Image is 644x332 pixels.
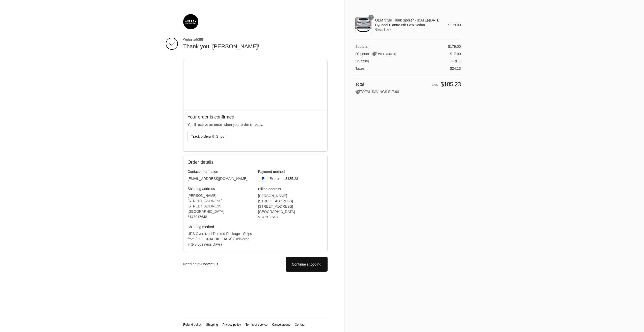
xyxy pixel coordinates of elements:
[187,177,247,181] bdo: [EMAIL_ADDRESS][DOMAIN_NAME]
[209,134,224,138] span: with Shop
[187,193,253,220] address: [PERSON_NAME] [STREET_ADDRESS] [STREET_ADDRESS] [GEOGRAPHIC_DATA] ‎5147917648
[187,122,323,127] p: You’ll receive an email when your order is ready.
[191,134,225,138] span: Track order
[258,193,324,220] address: [PERSON_NAME] [STREET_ADDRESS] [STREET_ADDRESS] [GEOGRAPHIC_DATA] ‎5147917648
[258,169,324,174] h3: Payment method
[375,18,441,27] span: OEM Style Trunk Spoiler - [DATE]-[DATE] Hyundai Elantra 6th Gen Sedan
[355,17,371,33] img: OEM Style Trunk Spoiler - 2017-2018 Hyundai Elantra 6th Gen Sedan - Gloss Black
[368,15,374,20] span: 1
[450,66,461,70] span: $24.13
[187,225,253,229] h3: Shipping method
[292,262,321,266] span: Continue shopping
[246,323,267,326] a: Terms of service
[286,257,328,272] a: Continue shopping
[187,131,228,142] button: Track orderwith Shop
[187,186,253,191] h3: Shipping address
[388,90,399,94] span: $17.90
[183,262,218,267] p: Need help?
[375,27,441,32] span: Gloss Black
[187,169,253,174] h3: Contact information
[448,44,461,49] span: $179.00
[355,64,414,71] th: Taxes
[355,52,369,56] span: Discount
[355,90,387,94] span: TOTAL SAVINGS
[201,262,218,266] a: Contact us
[206,323,218,326] a: Shipping
[187,231,253,247] p: UPS Oversized Tracked Package - Ships from [GEOGRAPHIC_DATA] (Delivered in 2-3 Business Days)
[451,59,461,63] span: Free
[448,52,461,56] span: - $17.90
[295,323,305,326] a: Contact
[183,323,202,326] a: Refund policy
[355,59,369,63] span: Shipping
[283,177,298,181] span: - $185.23
[272,323,290,326] a: Cancellations
[378,52,397,56] span: WELCOME10
[183,43,328,50] h2: Thank you, [PERSON_NAME]!
[187,159,255,165] h2: Order details
[187,114,323,120] h2: Your order is confirmed
[222,323,241,326] a: Privacy policy
[183,37,328,42] span: Order #6055
[183,14,198,29] img: 285 Motorsport
[432,83,438,87] span: CAD
[270,177,282,181] span: Express
[183,59,327,110] div: Google map displaying pin point of shipping address: Rosemère, Quebec
[448,23,461,27] span: $179.00
[355,82,364,86] span: Total
[355,44,414,49] th: Subtotal
[441,81,461,88] span: $185.23
[258,187,324,191] h3: Billing address
[183,59,328,110] iframe: Google map displaying pin point of shipping address: Rosemère, Quebec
